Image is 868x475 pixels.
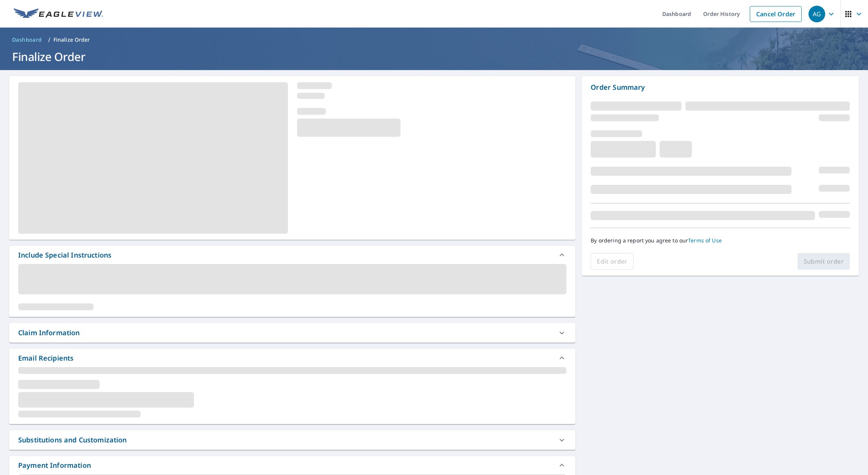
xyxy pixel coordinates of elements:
[53,36,90,44] p: Finalize Order
[9,323,576,342] div: Claim Information
[9,349,576,367] div: Email Recipients
[809,6,825,22] div: AG
[750,6,802,22] a: Cancel Order
[591,82,850,92] p: Order Summary
[48,35,50,44] li: /
[12,36,42,44] span: Dashboard
[18,460,91,470] div: Payment Information
[9,34,859,46] nav: breadcrumb
[18,435,127,445] div: Substitutions and Customization
[688,237,722,244] a: Terms of Use
[9,430,576,450] div: Substitutions and Customization
[591,237,850,244] p: By ordering a report you agree to our
[14,8,103,20] img: EV Logo
[9,34,45,46] a: Dashboard
[9,456,576,474] div: Payment Information
[9,246,576,264] div: Include Special Instructions
[9,49,859,64] h1: Finalize Order
[18,353,74,363] div: Email Recipients
[18,250,111,260] div: Include Special Instructions
[18,328,80,338] div: Claim Information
